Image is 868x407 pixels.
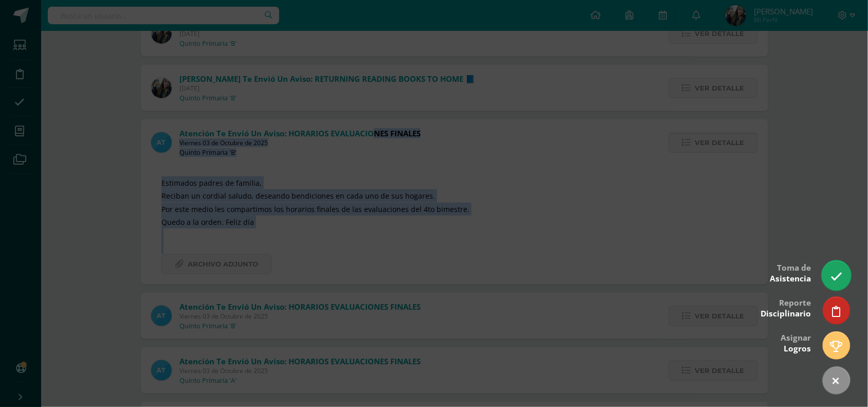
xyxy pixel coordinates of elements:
span: Disciplinario [761,308,811,319]
div: Asignar [781,326,811,359]
span: Asistencia [770,273,811,284]
span: Logros [784,343,811,354]
div: Reporte [761,291,811,324]
div: Toma de [770,256,811,289]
